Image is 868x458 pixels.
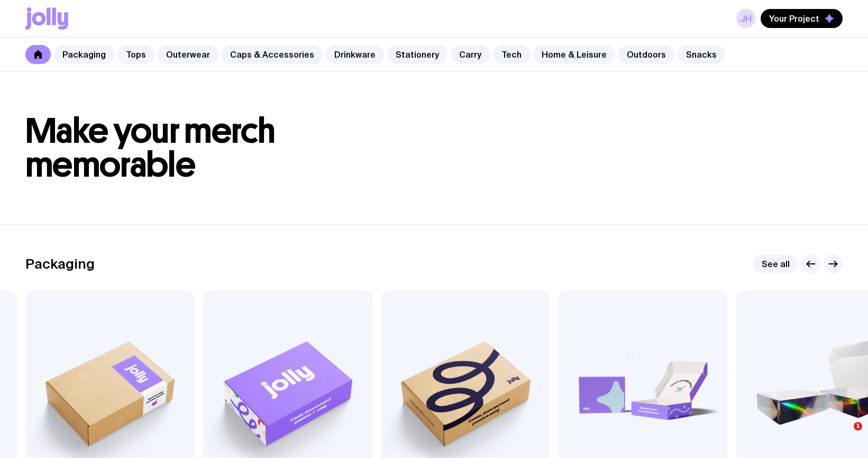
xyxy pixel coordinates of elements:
[387,45,447,64] a: Stationery
[618,45,674,64] a: Outdoors
[326,45,384,64] a: Drinkware
[761,9,843,28] button: Your Project
[25,256,95,272] h2: Packaging
[769,13,819,24] span: Your Project
[117,45,154,64] a: Tops
[753,254,798,273] a: See all
[678,45,725,64] a: Snacks
[158,45,218,64] a: Outerwear
[533,45,615,64] a: Home & Leisure
[832,422,857,447] iframe: Intercom live chat
[451,45,490,64] a: Carry
[54,45,114,64] a: Packaging
[854,422,862,430] span: 1
[736,9,755,28] a: JH
[25,110,276,186] span: Make your merch memorable
[493,45,530,64] a: Tech
[222,45,323,64] a: Caps & Accessories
